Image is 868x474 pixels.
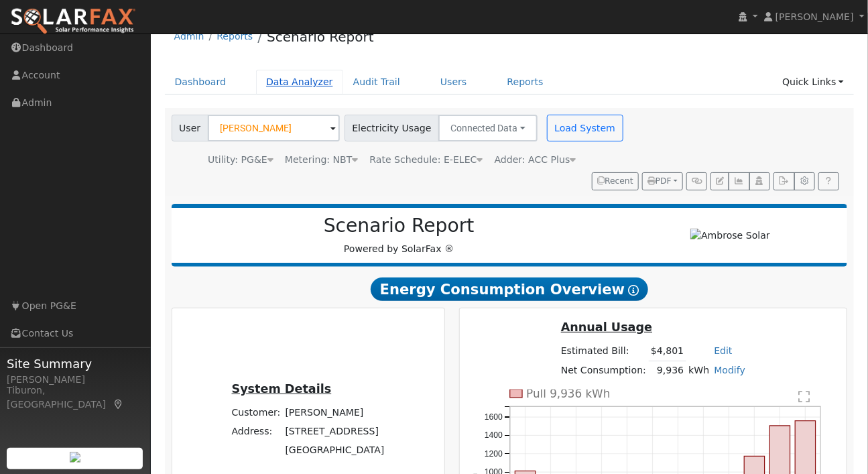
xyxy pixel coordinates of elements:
td: Customer: [229,404,283,422]
a: Reports [497,70,554,95]
button: Multi-Series Graph [729,172,749,191]
button: Edit User [710,172,729,191]
button: Connected Data [438,115,538,141]
button: Export Interval Data [773,172,794,191]
td: [PERSON_NAME] [283,404,387,422]
td: [STREET_ADDRESS] [283,422,387,441]
button: Generate Report Link [686,172,707,191]
span: Energy Consumption Overview [371,278,648,302]
a: Edit [715,345,733,356]
div: Metering: NBT [285,153,359,167]
td: kWh [686,361,712,380]
td: Estimated Bill: [558,342,648,361]
div: Adder: ACC Plus [495,153,576,167]
span: Electricity Usage [345,115,439,141]
div: [PERSON_NAME] [7,373,143,387]
text: 1400 [485,431,503,440]
div: Tiburon, [GEOGRAPHIC_DATA] [7,383,143,412]
span: [PERSON_NAME] [776,11,854,22]
span: Site Summary [7,355,143,373]
button: Settings [794,172,815,191]
td: [GEOGRAPHIC_DATA] [283,441,387,460]
div: Powered by SolarFax ® [178,215,620,256]
button: Load System [547,115,623,141]
span: Alias: HETOUD [370,154,483,165]
button: PDF [642,172,683,191]
u: Annual Usage [561,320,652,334]
button: Recent [592,172,639,191]
td: Net Consumption: [558,361,648,380]
a: Help Link [818,172,839,191]
img: retrieve [70,452,80,463]
text: 1600 [485,412,503,422]
text: Pull 9,936 kWh [526,387,610,400]
a: Modify [715,365,746,375]
text:  [799,390,810,404]
td: Address: [229,422,283,441]
input: Select a User [208,115,340,141]
a: Dashboard [165,70,237,95]
a: Users [430,70,477,95]
button: Login As [749,172,770,191]
h2: Scenario Report [185,215,613,237]
a: Map [113,399,125,410]
i: Show Help [628,285,639,296]
u: System Details [232,382,332,396]
a: Admin [174,31,204,42]
span: PDF [647,176,672,186]
a: Scenario Report [267,29,374,45]
td: 9,936 [649,361,686,380]
a: Data Analyzer [256,70,343,95]
text: 1200 [485,449,503,459]
img: SolarFax [10,7,136,36]
span: User [172,115,208,141]
a: Quick Links [772,70,854,95]
td: $4,801 [649,342,686,361]
div: Utility: PG&E [208,153,273,167]
a: Reports [216,31,253,42]
a: Audit Trail [343,70,410,95]
img: Ambrose Solar [690,229,770,243]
